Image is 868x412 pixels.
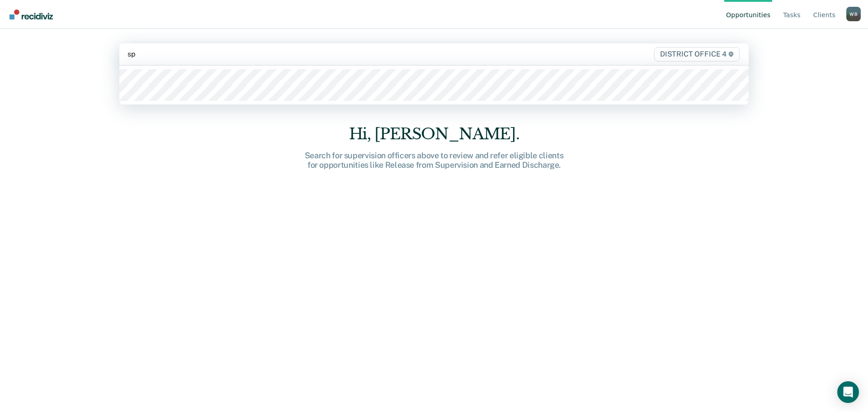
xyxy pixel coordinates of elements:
span: DISTRICT OFFICE 4 [654,47,740,62]
div: Hi, [PERSON_NAME]. [289,125,579,143]
img: Recidiviz [9,9,53,19]
div: Search for supervision officers above to review and refer eligible clients for opportunities like... [289,151,579,170]
button: Profile dropdown button [846,7,861,21]
div: W B [846,7,861,21]
div: Open Intercom Messenger [837,381,859,403]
